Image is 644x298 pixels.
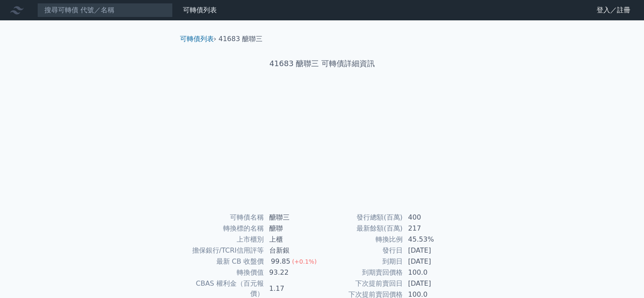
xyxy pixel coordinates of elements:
[403,245,461,256] td: [DATE]
[218,34,263,44] li: 41683 醣聯三
[183,267,264,278] td: 轉換價值
[322,267,403,278] td: 到期賣回價格
[173,58,471,70] h1: 41683 醣聯三 可轉債詳細資訊
[322,245,403,256] td: 發行日
[269,256,292,267] div: 99.85
[183,223,264,234] td: 轉換標的名稱
[183,245,264,256] td: 擔保銀行/TCRI信用評等
[322,212,403,223] td: 發行總額(百萬)
[292,258,317,265] span: (+0.1%)
[264,234,322,245] td: 上櫃
[403,256,461,267] td: [DATE]
[180,35,214,43] a: 可轉債列表
[322,223,403,234] td: 最新餘額(百萬)
[322,234,403,245] td: 轉換比例
[264,223,322,234] td: 醣聯
[403,223,461,234] td: 217
[264,245,322,256] td: 台新銀
[322,278,403,289] td: 下次提前賣回日
[322,256,403,267] td: 到期日
[264,212,322,223] td: 醣聯三
[183,234,264,245] td: 上市櫃別
[403,212,461,223] td: 400
[183,256,264,267] td: 最新 CB 收盤價
[183,6,217,14] a: 可轉債列表
[403,278,461,289] td: [DATE]
[403,234,461,245] td: 45.53%
[264,267,322,278] td: 93.22
[403,267,461,278] td: 100.0
[37,3,173,17] input: 搜尋可轉債 代號／名稱
[183,212,264,223] td: 可轉債名稱
[180,34,216,44] li: ›
[590,3,637,17] a: 登入／註冊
